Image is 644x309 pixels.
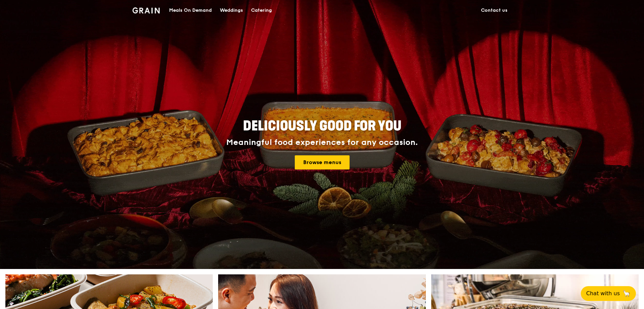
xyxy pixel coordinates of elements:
[586,289,620,298] span: Chat with us
[295,155,350,169] a: Browse menus
[220,0,243,21] div: Weddings
[247,0,276,21] a: Catering
[132,7,160,13] img: Grain
[581,286,636,301] button: Chat with us🦙
[477,0,512,21] a: Contact us
[251,0,272,21] div: Catering
[169,0,212,21] div: Meals On Demand
[201,138,443,147] div: Meaningful food experiences for any occasion.
[622,289,631,298] span: 🦙
[216,0,247,21] a: Weddings
[243,118,401,134] span: Deliciously good for you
